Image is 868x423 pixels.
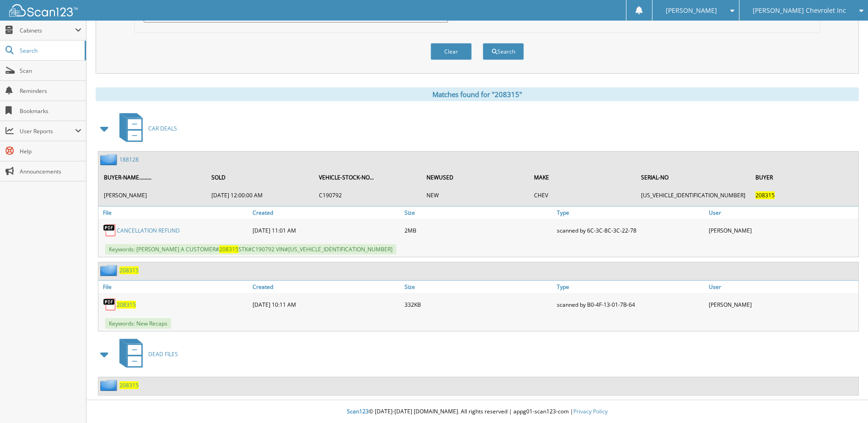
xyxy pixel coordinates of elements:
[402,281,554,293] a: Size
[751,168,857,187] th: BUYER
[100,265,119,276] img: folder2.png
[755,191,775,199] span: 208315
[250,206,402,219] a: Created
[219,245,238,253] span: 208315
[636,188,750,203] td: [US_VEHICLE_IDENTIFICATION_NUMBER]
[250,295,402,314] div: [DATE] 10:11 AM
[706,281,858,293] a: User
[117,301,136,309] a: 208315
[347,407,369,415] span: Scan123
[86,401,868,423] div: © [DATE]-[DATE] [DOMAIN_NAME]. All rights reserved | appg01-scan123-com |
[100,380,119,391] img: folder2.png
[706,206,858,219] a: User
[20,127,75,135] span: User Reports
[148,125,177,132] span: CAR DEALS
[20,107,81,115] span: Bookmarks
[555,295,706,314] div: scanned by B0-4F-13-01-7B-64
[119,266,139,274] a: 208315
[20,147,81,155] span: Help
[706,221,858,239] div: [PERSON_NAME]
[105,244,396,255] span: Keywords: [PERSON_NAME] A CUSTOMER# STK#C190792 VIN#[US_VEHICLE_IDENTIFICATION_NUMBER]
[706,295,858,314] div: [PERSON_NAME]
[207,188,313,203] td: [DATE] 12:00:00 AM
[103,298,117,311] img: PDF.png
[99,188,206,203] td: [PERSON_NAME]
[207,168,313,187] th: SOLD
[422,188,528,203] td: NEW
[250,221,402,239] div: [DATE] 11:01 AM
[555,281,706,293] a: Type
[529,168,636,187] th: MAKE
[105,318,171,329] span: Keywords: New Recaps
[422,168,528,187] th: NEWUSED
[483,43,524,60] button: Search
[99,168,206,187] th: BUYER-NAME.........
[100,154,119,165] img: folder2.png
[314,168,421,187] th: VEHICLE-STOCK-NO...
[98,206,250,219] a: File
[114,336,178,372] a: DEAD FILES
[402,295,554,314] div: 332KB
[117,227,180,234] a: CANCELLATION REFUND
[431,43,472,60] button: Clear
[20,87,81,95] span: Reminders
[753,8,846,13] span: [PERSON_NAME] Chevrolet Inc
[20,67,81,75] span: Scan
[114,110,177,146] a: CAR DEALS
[402,221,554,239] div: 2MB
[314,188,421,203] td: C190792
[20,27,75,34] span: Cabinets
[148,350,178,358] span: DEAD FILES
[529,188,636,203] td: CHEV
[555,221,706,239] div: scanned by 6C-3C-8C-3C-22-78
[20,168,81,175] span: Announcements
[822,379,868,423] iframe: Chat Widget
[402,206,554,219] a: Size
[666,8,717,13] span: [PERSON_NAME]
[98,281,250,293] a: File
[250,281,402,293] a: Created
[119,381,139,389] a: 208315
[573,407,608,415] a: Privacy Policy
[119,156,139,163] a: 188128
[103,223,117,237] img: PDF.png
[20,47,80,54] span: Search
[96,87,859,101] div: Matches found for "208315"
[636,168,750,187] th: SERIAL-NO
[555,206,706,219] a: Type
[9,4,78,16] img: scan123-logo-white.svg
